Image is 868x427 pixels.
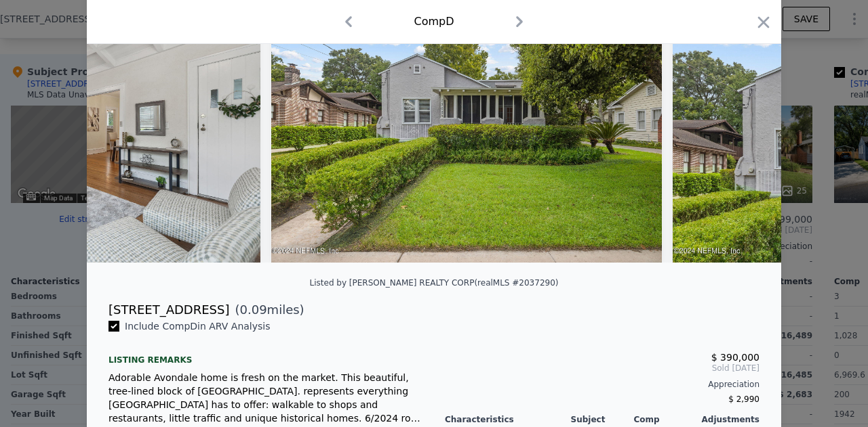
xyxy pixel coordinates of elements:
[414,14,454,30] div: Comp D
[240,302,267,317] span: 0.09
[633,414,696,425] div: Comp
[229,300,304,319] span: ( miles)
[108,344,423,365] div: Listing remarks
[711,352,759,363] span: $ 390,000
[571,414,634,425] div: Subject
[728,395,759,404] span: $ 2,990
[696,414,759,425] div: Adjustments
[119,321,276,332] span: Include Comp D in ARV Analysis
[445,414,571,425] div: Characteristics
[445,363,759,374] span: Sold [DATE]
[108,300,229,319] div: [STREET_ADDRESS]
[108,371,423,425] div: Adorable Avondale home is fresh on the market. This beautiful, tree-lined block of [GEOGRAPHIC_DA...
[310,278,559,288] div: Listed by [PERSON_NAME] REALTY CORP (realMLS #2037290)
[271,3,662,263] img: Property Img
[445,379,759,390] div: Appreciation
